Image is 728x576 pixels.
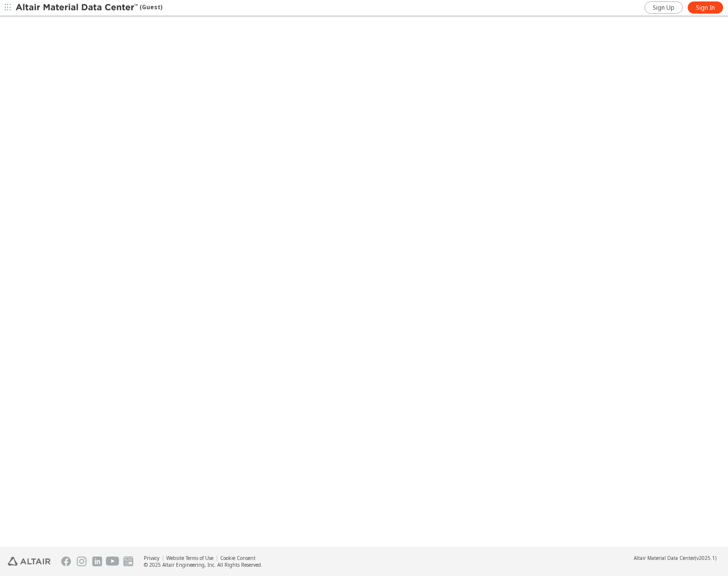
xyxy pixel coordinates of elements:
[634,555,716,561] div: (v2025.1)
[16,3,162,13] div: (Guest)
[644,1,683,14] a: Sign Up
[688,1,723,14] a: Sign In
[220,555,256,561] a: Cookie Consent
[16,3,139,13] img: Altair Material Data Center
[8,557,51,566] img: Altair Engineering
[166,555,213,561] a: Website Terms of Use
[144,561,262,568] div: © 2025 Altair Engineering, Inc. All Rights Reserved.
[653,4,675,12] span: Sign Up
[634,555,695,561] span: Altair Material Data Center
[144,555,159,561] a: Privacy
[696,4,715,12] span: Sign In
